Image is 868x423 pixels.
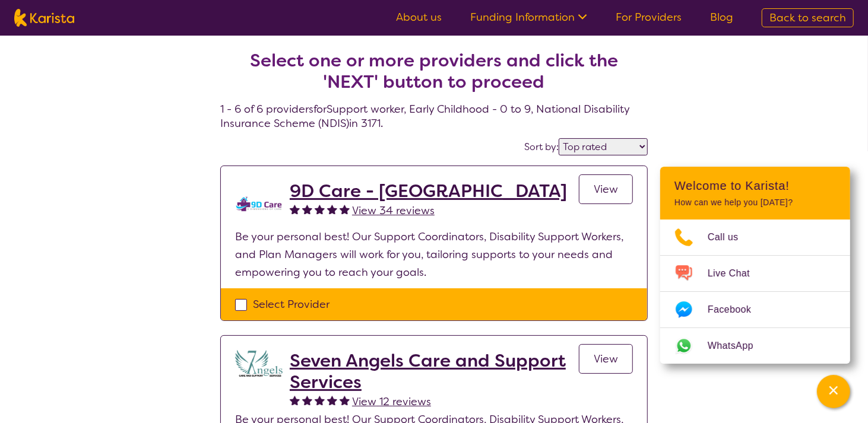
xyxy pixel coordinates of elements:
[708,337,768,355] span: WhatsApp
[579,174,633,204] a: View
[352,395,431,409] span: View 12 reviews
[674,179,836,193] h2: Welcome to Karista!
[235,228,633,281] p: Be your personal best! Our Support Coordinators, Disability Support Workers, and Plan Managers wi...
[302,395,312,405] img: fullstar
[396,10,442,24] a: About us
[660,167,850,364] div: Channel Menu
[594,182,618,196] span: View
[708,228,753,246] span: Call us
[594,352,618,366] span: View
[340,395,350,405] img: fullstar
[352,203,435,218] span: View 34 reviews
[290,204,300,214] img: fullstar
[708,265,764,282] span: Live Chat
[235,50,633,93] h2: Select one or more providers and click the 'NEXT' button to proceed
[235,180,283,228] img: zklkmrpc7cqrnhnbeqm0.png
[769,11,846,25] span: Back to search
[315,395,325,405] img: fullstar
[660,328,850,364] a: Web link opens in a new tab.
[710,10,733,24] a: Blog
[579,344,633,374] a: View
[524,141,559,153] label: Sort by:
[616,10,682,24] a: For Providers
[340,204,350,214] img: fullstar
[352,393,431,411] a: View 12 reviews
[708,301,765,319] span: Facebook
[327,395,337,405] img: fullstar
[470,10,587,24] a: Funding Information
[762,8,854,27] a: Back to search
[235,350,283,377] img: lugdbhoacugpbhbgex1l.png
[220,21,648,131] h4: 1 - 6 of 6 providers for Support worker , Early Childhood - 0 to 9 , National Disability Insuranc...
[327,204,337,214] img: fullstar
[352,202,435,220] a: View 34 reviews
[302,204,312,214] img: fullstar
[315,204,325,214] img: fullstar
[290,180,567,202] a: 9D Care - [GEOGRAPHIC_DATA]
[14,9,74,27] img: Karista logo
[817,375,850,408] button: Channel Menu
[290,350,579,393] a: Seven Angels Care and Support Services
[674,198,836,208] p: How can we help you [DATE]?
[290,395,300,405] img: fullstar
[660,220,850,364] ul: Choose channel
